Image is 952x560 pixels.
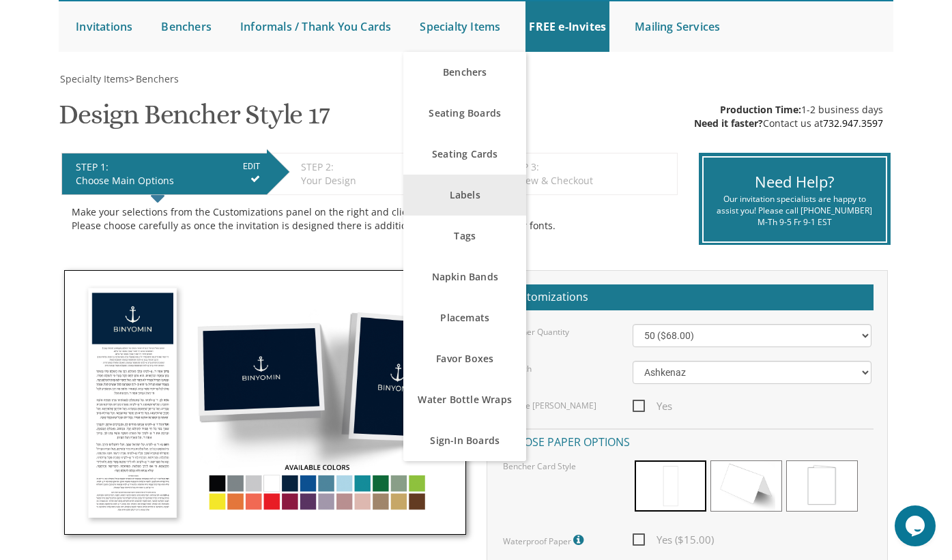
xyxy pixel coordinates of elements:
div: Review & Checkout [506,174,670,188]
div: Your Design [301,174,465,188]
a: Benchers [403,52,526,93]
span: Yes ($15.00) [633,531,714,548]
a: Sign-In Boards [403,420,526,461]
h1: Design Bencher Style 17 [59,100,329,140]
h4: Choose paper options [501,428,874,452]
a: Benchers [158,1,215,52]
h2: Customizations [501,284,874,310]
span: Need it faster? [694,117,763,130]
a: Water Bottle Wraps [403,379,526,420]
a: Informals / Thank You Cards [237,1,394,52]
div: Make your selections from the Customizations panel on the right and click NEXT Please choose care... [72,205,667,233]
div: 1-2 business days Contact us at [694,103,883,130]
a: Tags [403,216,526,256]
label: Bencher Quantity [503,326,569,338]
a: Labels [403,175,526,216]
div: Need Help? [714,171,876,192]
div: Our invitation specialists are happy to assist you! Please call [PHONE_NUMBER] M-Th 9-5 Fr 9-1 EST [714,193,876,228]
div: STEP 1: [76,160,260,174]
span: Benchers [136,72,179,85]
iframe: chat widget [895,505,938,546]
span: > [129,72,179,85]
span: Specialty Items [60,72,129,85]
a: Placemats [403,297,526,338]
span: Yes [633,398,672,415]
a: Specialty Items [59,72,129,85]
label: Waterproof Paper [503,531,587,549]
a: Specialty Items [416,1,504,52]
a: Seating Cards [403,134,526,175]
label: Bencher Card Style [503,460,576,472]
a: Seating Boards [403,93,526,134]
label: Include [PERSON_NAME] [503,400,596,411]
div: STEP 2: [301,160,465,174]
div: Choose Main Options [76,174,260,188]
div: STEP 3: [506,160,670,174]
a: Benchers [134,72,179,85]
a: 732.947.3597 [823,117,883,130]
a: Favor Boxes [403,338,526,379]
input: EDIT [243,160,260,173]
a: Invitations [72,1,136,52]
img: dc_style17.jpg [64,270,466,535]
a: Napkin Bands [403,256,526,297]
a: Mailing Services [631,1,723,52]
a: FREE e-Invites [525,1,609,52]
span: Production Time: [720,103,801,116]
